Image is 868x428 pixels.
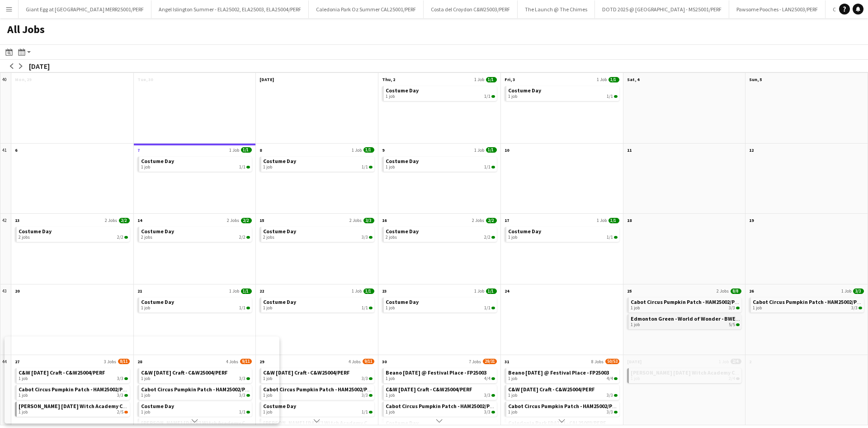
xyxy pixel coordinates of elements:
[508,368,618,381] a: Beano [DATE] @ Festival Place - FP250031 job4/4
[605,359,619,364] span: 50/53
[119,218,130,223] span: 2/2
[607,409,613,415] span: 3/3
[241,147,252,153] span: 1/1
[362,305,368,311] span: 1/1
[382,77,395,82] span: Thu, 2
[851,305,858,311] span: 3/3
[508,369,609,376] span: Beano Halloween @ Festival Place - FP25003
[386,305,395,311] span: 1 job
[508,86,618,99] a: Costume Day1 job1/1
[731,289,741,294] span: 8/8
[749,147,754,153] span: 12
[607,393,613,398] span: 3/3
[729,322,735,327] span: 5/5
[259,147,262,153] span: 8
[627,217,632,223] span: 18
[627,147,632,153] span: 11
[5,337,279,423] iframe: Popup CTA
[484,235,491,240] span: 2/2
[853,289,864,294] span: 3/3
[486,147,497,153] span: 1/1
[386,87,419,94] span: Costume Day
[736,377,740,380] span: 2/4
[631,322,640,327] span: 1 job
[241,218,252,223] span: 2/2
[363,359,374,364] span: 9/11
[137,77,153,82] span: Tue, 30
[239,305,245,311] span: 1/1
[736,307,740,309] span: 3/3
[369,394,373,397] span: 3/3
[491,166,495,168] span: 1/1
[386,164,395,170] span: 1 job
[137,217,142,223] span: 14
[614,236,618,239] span: 1/1
[137,147,140,153] span: 7
[15,288,19,294] span: 20
[631,314,740,327] a: Edmonton Green - World of Wonder - BWED25001/PERF1 job5/5
[486,289,497,294] span: 1/1
[386,403,499,409] span: Cabot Circus Pumpkin Patch - HAM25002/PERF
[729,376,735,381] span: 2/4
[591,359,604,365] span: 8 Jobs
[352,147,362,153] span: 1 Job
[491,377,495,380] span: 4/4
[386,227,495,240] a: Costume Day2 jobs2/2
[386,86,495,99] a: Costume Day1 job1/1
[491,307,495,309] span: 1/1
[362,164,368,170] span: 1/1
[508,402,618,415] a: Cabot Circus Pumpkin Patch - HAM25002/PERF1 job3/3
[362,235,368,240] span: 3/3
[631,376,640,381] span: 1 job
[505,288,509,294] span: 24
[469,359,481,365] span: 7 Jobs
[859,307,862,309] span: 3/3
[141,227,250,240] a: Costume Day2 jobs2/2
[239,164,245,170] span: 1/1
[263,164,272,170] span: 1 job
[753,305,762,311] span: 1 job
[386,298,495,311] a: Costume Day1 job1/1
[483,359,497,364] span: 29/31
[609,77,619,82] span: 1/1
[369,307,373,309] span: 1/1
[505,359,509,365] span: 31
[386,409,395,415] span: 1 job
[386,369,486,376] span: Beano Halloween @ Festival Place - FP25003
[508,385,618,398] a: C&W [DATE] Craft - C&W25004/PERF1 job3/3
[309,0,424,18] button: Caledonia Park Oz Summer CAL25001/PERF
[263,158,296,164] span: Costume Day
[19,0,151,18] button: Giant Egg at [GEOGRAPHIC_DATA] MERR25001/PERF
[627,77,639,82] span: Sat, 4
[486,77,497,82] span: 1/1
[607,376,613,381] span: 4/4
[508,94,517,99] span: 1 job
[508,393,517,398] span: 1 job
[263,298,373,311] a: Costume Day1 job1/1
[508,376,517,381] span: 1 job
[749,288,754,294] span: 26
[0,73,11,144] div: 40
[631,369,771,376] span: Cribbs Halloween Witch Academy CRIB25003/PERF
[382,288,387,294] span: 23
[486,218,497,223] span: 2/2
[382,217,387,223] span: 16
[614,411,618,414] span: 3/3
[731,359,741,364] span: 2/4
[595,0,729,18] button: DOTD 2025 @ [GEOGRAPHIC_DATA] - MS25001/PERF
[369,411,373,414] span: 1/1
[508,87,541,94] span: Costume Day
[263,157,373,170] a: Costume Day1 job1/1
[263,369,349,376] span: C&W Halloween Craft - C&W25004/PERF
[505,217,509,223] span: 17
[141,158,174,164] span: Costume Day
[0,214,11,284] div: 42
[508,235,517,240] span: 1 job
[246,307,250,309] span: 1/1
[491,411,495,414] span: 3/3
[424,0,518,18] button: Costa del Croydon C&W25003/PERF
[263,305,272,311] span: 1 job
[229,288,239,294] span: 1 Job
[607,94,613,99] span: 1/1
[263,235,274,240] span: 2 jobs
